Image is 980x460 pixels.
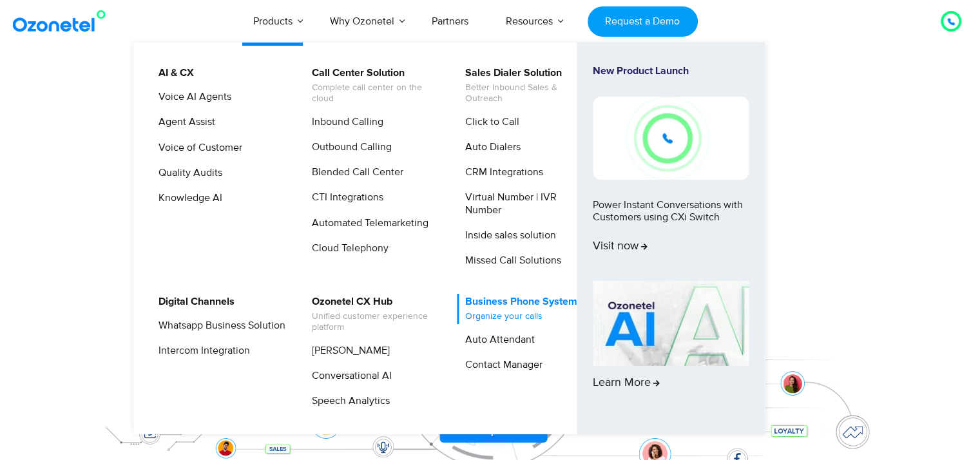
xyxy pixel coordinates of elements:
a: Learn More [593,281,749,412]
a: Auto Dialers [457,139,523,155]
a: Virtual Number | IVR Number [457,189,594,218]
a: Blended Call Center [303,164,405,180]
span: Unified customer experience platform [312,311,439,333]
div: Customer Experiences [88,115,893,177]
span: Visit now [593,240,648,254]
a: Quality Audits [150,165,224,181]
a: Request a Demo [588,6,698,37]
a: Click to Call [457,114,521,130]
a: Missed Call Solutions [457,253,563,269]
a: Speech Analytics [303,393,392,409]
a: AI & CX [150,65,196,81]
a: Inbound Calling [303,114,385,130]
img: AI [593,281,749,366]
a: Business Phone SystemOrganize your calls [457,294,579,324]
a: [PERSON_NAME] [303,343,392,359]
a: Sales Dialer SolutionBetter Inbound Sales & Outreach [457,65,594,106]
a: Cloud Telephony [303,240,390,256]
a: Intercom Integration [150,343,252,359]
a: Agent Assist [150,114,217,130]
span: Organize your calls [465,311,577,322]
a: Automated Telemarketing [303,215,430,231]
span: Complete call center on the cloud [312,82,439,104]
a: Inside sales solution [457,227,558,244]
a: CRM Integrations [457,164,545,180]
span: Better Inbound Sales & Outreach [465,82,592,104]
img: New-Project-17.png [593,97,749,179]
a: Knowledge AI [150,190,224,206]
a: New Product LaunchPower Instant Conversations with Customers using CXi SwitchVisit now [593,65,749,276]
a: Conversational AI [303,368,394,384]
a: CTI Integrations [303,189,385,206]
a: Digital Channels [150,294,236,310]
div: Turn every conversation into a growth engine for your enterprise. [88,178,893,192]
a: Outbound Calling [303,139,394,155]
span: Learn More [593,376,660,390]
a: Whatsapp Business Solution [150,318,287,334]
div: Orchestrate Intelligent [88,82,893,123]
a: Contact Manager [457,357,544,373]
a: Voice of Customer [150,140,244,156]
a: Ozonetel CX HubUnified customer experience platform [303,294,441,335]
a: Call Center SolutionComplete call center on the cloud [303,65,441,106]
a: Voice AI Agents [150,89,233,105]
a: Auto Attendant [457,332,537,348]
